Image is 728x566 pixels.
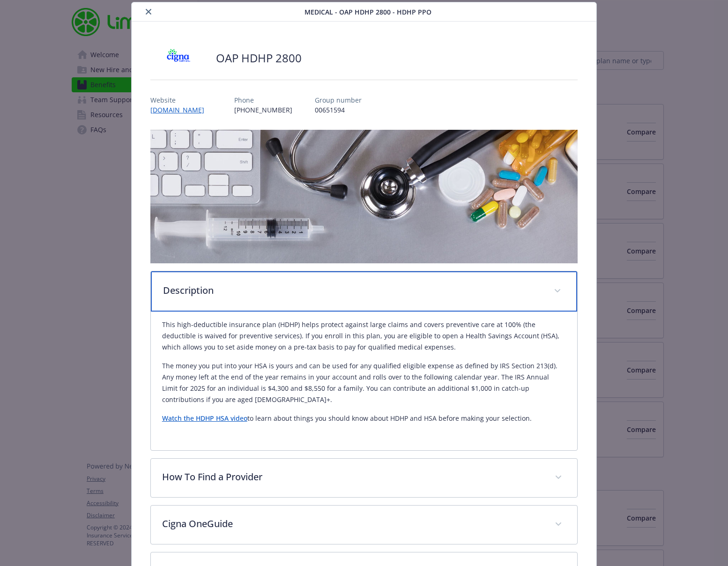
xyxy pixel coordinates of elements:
p: This high-deductible insurance plan (HDHP) helps protect against large claims and covers preventi... [162,319,566,353]
p: The money you put into your HSA is yours and can be used for any qualified eligible expense as de... [162,360,566,405]
a: [DOMAIN_NAME] [150,105,212,114]
p: Cigna OneGuide [162,517,544,531]
div: Description [151,312,578,450]
h2: OAP HDHP 2800 [216,50,302,66]
div: Cigna OneGuide [151,506,578,544]
p: Description [163,283,543,298]
div: Description [151,271,578,312]
p: Group number [315,95,362,105]
a: Watch the HDHP HSA video [162,414,247,423]
img: banner [150,130,578,263]
p: to learn about things you should know about HDHP and HSA before making your selection. [162,413,566,424]
p: Phone [234,95,292,105]
span: Medical - OAP HDHP 2800 - HDHP PPO [305,7,431,17]
button: close [143,6,154,17]
p: How To Find a Provider [162,470,544,484]
p: Website [150,95,212,105]
img: CIGNA [150,44,207,72]
p: 00651594 [315,105,362,115]
div: How To Find a Provider [151,459,578,497]
p: [PHONE_NUMBER] [234,105,292,115]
